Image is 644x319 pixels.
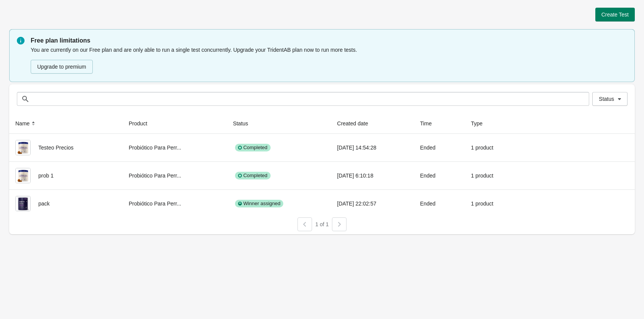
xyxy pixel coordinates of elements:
[38,201,50,207] span: pack
[129,168,221,183] div: Probiótico Para Perr...
[235,200,284,207] div: Winner assigned
[235,172,271,179] div: Completed
[599,96,614,102] span: Status
[126,117,158,130] button: Product
[334,117,379,130] button: Created date
[31,36,627,45] p: Free plan limitations
[592,92,628,106] button: Status
[31,60,93,74] button: Upgrade to premium
[417,117,443,130] button: Time
[38,173,54,179] span: prob 1
[235,144,271,151] div: Completed
[230,117,259,130] button: Status
[337,168,407,183] div: [DATE] 6:10:18
[601,12,629,18] span: Create Test
[471,168,514,183] div: 1 product
[31,45,627,74] div: You are currently on our Free plan and are only able to run a single test concurrently. Upgrade y...
[595,8,635,21] button: Create Test
[38,145,74,151] span: Testeo Precios
[420,168,459,183] div: Ended
[129,140,221,155] div: Probiótico Para Perr...
[337,140,407,155] div: [DATE] 14:54:28
[420,196,459,211] div: Ended
[420,140,459,155] div: Ended
[471,196,514,211] div: 1 product
[12,117,40,130] button: Name
[337,196,407,211] div: [DATE] 22:02:57
[471,140,514,155] div: 1 product
[129,196,221,211] div: Probiótico Para Perr...
[315,221,329,227] span: 1 of 1
[468,117,493,130] button: Type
